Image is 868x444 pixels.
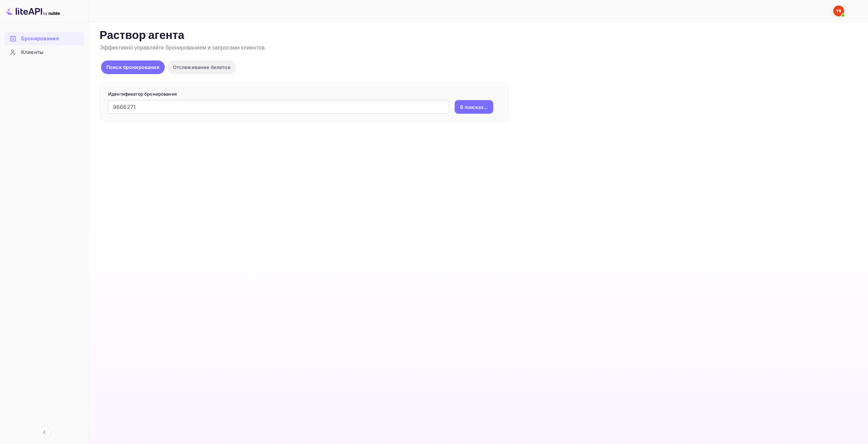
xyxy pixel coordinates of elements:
img: Логотип LiteAPI [5,5,60,16]
button: В поисках... [455,100,493,114]
a: Бронирования [4,32,84,45]
ya-tr-span: Бронирования [21,35,59,43]
div: Бронирования [4,32,84,45]
ya-tr-span: Клиенты [21,48,43,56]
a: Клиенты [4,46,84,58]
ya-tr-span: Отслеживание билетов [173,64,231,70]
ya-tr-span: Поиск бронирования [106,64,159,70]
ya-tr-span: Раствор агента [100,28,185,43]
div: Клиенты [4,46,84,59]
input: Введите идентификатор бронирования (например, 63782194) [108,100,449,114]
ya-tr-span: В поисках... [460,103,488,111]
img: Служба Поддержки Яндекса [833,5,844,16]
ya-tr-span: Эффективно управляйте бронированием и запросами клиентов. [100,44,266,52]
ya-tr-span: Идентификатор бронирования [108,91,177,97]
button: Свернуть навигацию [38,426,50,439]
